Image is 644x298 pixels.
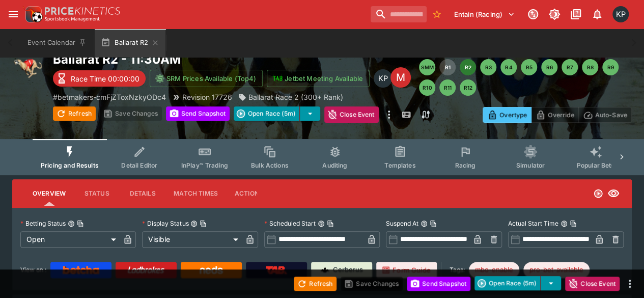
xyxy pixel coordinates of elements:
img: greyhound_racing.png [12,51,45,84]
svg: Open [593,188,603,199]
div: Visible [142,231,241,248]
span: pro-bet-available [523,265,590,275]
button: Actual Start TimeCopy To Clipboard [561,220,568,227]
p: Auto-Save [595,110,627,120]
div: Ballarat Race 2 (300+ Rank) [238,92,343,102]
button: Refresh [53,106,96,121]
button: R2 [460,59,476,75]
nav: pagination navigation [419,59,632,96]
span: mbo-enable [469,265,519,275]
button: Kedar Pandit [609,3,632,25]
button: R11 [439,79,456,96]
svg: Visible [607,187,620,200]
button: Match Times [165,181,226,206]
button: Open Race (5m) [474,276,541,290]
button: Betting StatusCopy To Clipboard [68,220,75,227]
button: Documentation [567,5,585,23]
p: Copy To Clipboard [53,92,166,102]
div: Open [20,231,120,248]
div: split button [234,106,320,121]
button: Jetbet Meeting Available [267,70,370,87]
div: split button [474,276,561,290]
button: Connected to PK [524,5,542,23]
button: Select Tenant [448,6,521,22]
button: Copy To Clipboard [327,220,334,227]
div: Start From [483,107,632,123]
p: Cerberus [333,265,363,275]
img: Betcha [63,266,99,274]
button: Send Snapshot [166,106,230,121]
span: Bulk Actions [251,161,289,169]
p: Scheduled Start [264,219,316,228]
button: R5 [521,59,537,75]
div: Event type filters [33,139,611,175]
span: Detail Editor [121,161,157,169]
button: R1 [439,59,456,75]
span: Templates [384,161,415,169]
p: Actual Start Time [508,219,558,228]
button: Copy To Clipboard [200,220,207,227]
button: Ballarat R2 [95,29,165,57]
span: Simulator [516,161,545,169]
button: Overview [24,181,74,206]
button: No Bookmarks [429,6,445,22]
button: Override [531,107,578,123]
div: Kedar Pandit [374,69,392,88]
p: Overtype [499,110,527,120]
button: more [383,106,395,123]
button: Display StatusCopy To Clipboard [190,220,198,227]
a: Form Guide [376,262,437,278]
button: Copy To Clipboard [570,220,577,227]
p: Suspend At [386,219,418,228]
p: Betting Status [20,219,66,228]
button: Suspend AtCopy To Clipboard [421,220,428,227]
img: Cerberus [321,266,329,274]
button: Refresh [294,277,337,291]
div: Edit Meeting [390,67,411,88]
img: TabNZ [266,266,287,274]
button: more [624,278,636,290]
img: PriceKinetics [45,7,120,15]
button: Scheduled StartCopy To Clipboard [318,220,325,227]
button: Auto-Save [578,107,632,123]
button: Status [74,181,120,206]
a: Cerberus [311,262,372,278]
p: Override [548,110,574,120]
button: SRM Prices Available (Top4) [150,70,263,87]
button: Close Event [324,106,379,123]
button: Copy To Clipboard [77,220,84,227]
button: Copy To Clipboard [430,220,437,227]
span: InPlay™ Trading [181,161,228,169]
button: R9 [602,59,619,75]
img: PriceKinetics Logo [22,4,43,24]
button: Details [120,181,165,206]
img: jetbet-logo.svg [272,73,283,84]
div: Betting Target: cerberus [523,262,590,278]
span: Popular Bets [576,161,614,169]
button: R12 [460,79,476,96]
img: Ladbrokes [127,266,164,274]
p: Ballarat Race 2 (300+ Rank) [248,92,343,102]
button: Notifications [588,5,606,23]
button: select merge strategy [300,106,320,121]
input: search [371,6,427,22]
button: R4 [500,59,517,75]
button: Open Race (5m) [234,106,300,121]
button: Toggle light/dark mode [545,5,564,23]
button: R10 [419,79,435,96]
button: Overtype [483,107,531,123]
label: Tags: [450,262,465,278]
img: Neds [200,266,222,274]
div: Betting Target: cerberus [469,262,519,278]
button: Close Event [565,277,620,291]
button: Event Calendar [21,29,93,57]
div: Kedar Pandit [612,6,629,22]
p: Revision 17726 [182,92,232,102]
button: R8 [582,59,598,75]
p: Race Time 00:00:00 [71,73,139,84]
button: open drawer [4,5,22,23]
span: Auditing [322,161,347,169]
span: Pricing and Results [41,161,99,169]
p: Display Status [142,219,188,228]
button: R3 [480,59,496,75]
